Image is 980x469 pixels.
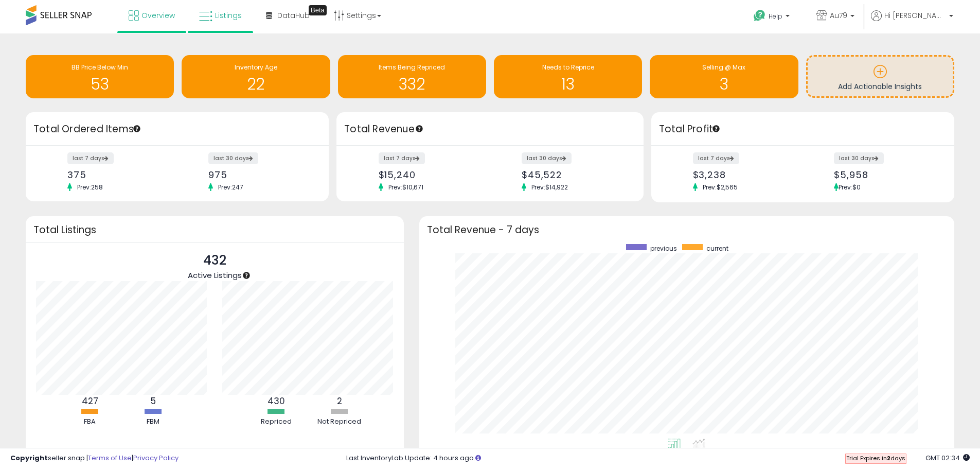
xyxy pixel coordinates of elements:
h1: 3 [655,76,793,93]
label: last 7 days [693,152,739,164]
h3: Total Profit [659,122,947,136]
span: Items Being Repriced [379,63,445,72]
span: Active Listings [188,270,242,281]
span: previous [650,244,677,253]
span: Prev: 247 [213,183,248,192]
div: $3,238 [693,169,795,180]
h3: Total Ordered Items [33,122,321,136]
b: 5 [151,395,156,407]
span: Listings [215,10,242,21]
label: last 30 days [522,152,572,164]
b: 430 [268,395,285,407]
span: 2025-10-8 02:34 GMT [925,453,970,463]
a: Privacy Policy [133,453,179,463]
div: seller snap | | [10,454,179,463]
div: Last InventoryLab Update: 4 hours ago. [346,454,970,463]
b: 2 [887,454,890,462]
h1: 13 [499,76,637,93]
h3: Total Revenue [344,122,636,136]
div: 375 [67,169,170,180]
span: Help [769,12,782,21]
span: DataHub [277,10,310,21]
a: Terms of Use [88,453,132,463]
a: Help [745,2,800,33]
h3: Total Revenue - 7 days [427,226,947,234]
span: Au79 [830,10,847,21]
div: Repriced [245,417,307,427]
span: Prev: $0 [839,183,861,192]
a: Add Actionable Insights [808,57,953,96]
h1: 332 [343,76,481,93]
span: Prev: $2,565 [698,183,743,192]
label: last 30 days [834,152,884,164]
i: Get Help [753,9,766,22]
span: Selling @ Max [702,63,745,72]
span: Overview [141,10,175,21]
div: Tooltip anchor [309,5,327,15]
div: $15,240 [379,169,483,180]
a: Inventory Age 22 [182,55,330,98]
h1: 53 [31,76,169,93]
span: Trial Expires in days [846,454,905,462]
span: Inventory Age [235,63,277,72]
label: last 7 days [379,152,425,164]
a: Needs to Reprice 13 [494,55,642,98]
a: Selling @ Max 3 [650,55,798,98]
h1: 22 [187,76,325,93]
a: Hi [PERSON_NAME] [871,10,953,33]
div: 975 [208,169,311,180]
i: Click here to read more about un-synced listings. [475,455,481,461]
div: $5,958 [834,169,936,180]
div: Tooltip anchor [711,124,721,133]
a: Items Being Repriced 332 [338,55,486,98]
span: Add Actionable Insights [838,81,922,92]
strong: Copyright [10,453,48,463]
div: $45,522 [522,169,626,180]
span: current [706,244,728,253]
span: Hi [PERSON_NAME] [884,10,946,21]
span: Prev: $14,922 [526,183,573,192]
div: FBM [122,417,184,427]
div: Tooltip anchor [242,271,251,280]
h3: Total Listings [33,226,396,234]
b: 427 [82,395,98,407]
span: BB Price Below Min [72,63,128,72]
span: Needs to Reprice [542,63,594,72]
span: Prev: $10,671 [383,183,429,192]
p: 432 [188,251,242,270]
div: Not Repriced [309,417,370,427]
div: Tooltip anchor [415,124,424,133]
a: BB Price Below Min 53 [26,55,174,98]
b: 2 [337,395,342,407]
div: Tooltip anchor [132,124,141,133]
label: last 7 days [67,152,114,164]
label: last 30 days [208,152,258,164]
div: FBA [59,417,121,427]
span: Prev: 258 [72,183,108,192]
